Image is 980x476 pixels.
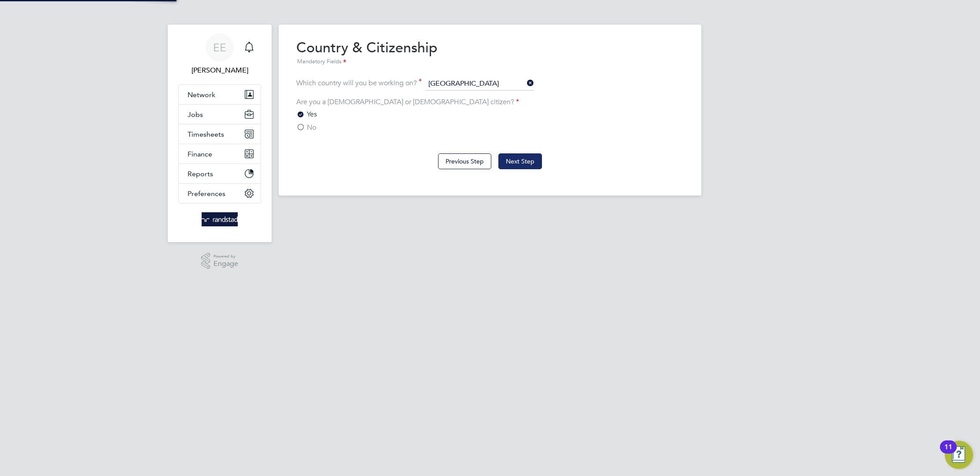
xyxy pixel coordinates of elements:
[179,144,261,164] button: Finance
[944,447,952,458] div: 11
[179,164,261,183] button: Reports
[179,184,261,203] button: Preferences
[178,33,261,76] a: EE[PERSON_NAME]
[179,124,261,144] button: Timesheets
[438,153,491,169] button: Previous Step
[307,123,316,132] span: No
[188,130,224,138] span: Timesheets
[188,91,215,99] span: Network
[179,85,261,104] button: Network
[188,170,213,178] span: Reports
[168,25,272,242] nav: Main navigation
[296,57,438,67] div: Mandatory Fields
[307,110,317,119] span: Yes
[945,441,973,469] button: Open Resource Center, 11 new notifications
[425,77,534,91] input: Search for...
[202,212,238,226] img: randstad-logo-retina.png
[296,39,438,67] h2: Country & Citizenship
[188,110,203,119] span: Jobs
[178,212,261,226] a: Go to home page
[213,42,226,53] span: EE
[188,150,212,158] span: Finance
[214,260,238,268] span: Engage
[296,98,519,106] label: Are you a [DEMOGRAPHIC_DATA] or [DEMOGRAPHIC_DATA] citizen?
[179,105,261,124] button: Jobs
[201,253,239,269] a: Powered byEngage
[188,189,225,198] span: Preferences
[178,65,261,76] span: Elliott Ebanks
[214,253,238,260] span: Powered by
[498,153,542,169] button: Next Step
[296,79,422,87] label: Which country will you be working on?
